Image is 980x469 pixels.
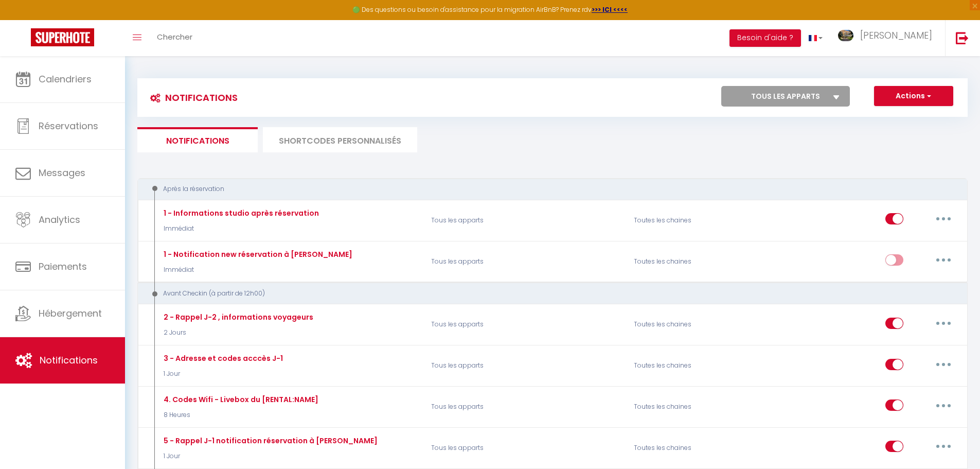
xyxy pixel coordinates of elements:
[838,30,853,42] img: ...
[627,433,762,463] div: Toutes les chaines
[40,354,98,367] span: Notifications
[39,166,85,179] span: Messages
[161,369,283,379] p: 1 Jour
[627,247,762,276] div: Toutes les chaines
[31,28,94,46] img: Super Booking
[161,394,318,405] div: 4. Codes Wifi - Livebox du [RENTAL:NAME]
[627,351,762,381] div: Toutes les chaines
[137,127,258,152] li: Notifications
[627,310,762,340] div: Toutes les chaines
[161,451,378,461] p: 1 Jour
[147,289,942,299] div: Avant Checkin (à partir de 12h00)
[424,351,627,381] p: Tous les apparts
[39,119,98,132] span: Réservations
[145,86,238,109] h3: Notifications
[161,207,319,219] div: 1 - Informations studio après réservation
[627,205,762,235] div: Toutes les chaines
[161,328,313,338] p: 2 Jours
[161,353,283,364] div: 3 - Adresse et codes acccès J-1
[874,86,953,107] button: Actions
[39,307,102,320] span: Hébergement
[161,435,378,446] div: 5 - Rappel J-1 notification réservation à [PERSON_NAME]
[263,127,417,152] li: SHORTCODES PERSONNALISÉS
[39,73,92,85] span: Calendriers
[424,433,627,463] p: Tous les apparts
[161,410,318,420] p: 8 Heures
[424,392,627,422] p: Tous les apparts
[729,29,801,47] button: Besoin d'aide ?
[39,213,80,226] span: Analytics
[161,224,319,234] p: Immédiat
[860,29,932,42] span: [PERSON_NAME]
[424,205,627,235] p: Tous les apparts
[147,184,942,194] div: Après la réservation
[424,247,627,276] p: Tous les apparts
[592,5,628,14] a: >>> ICI <<<<
[157,31,192,42] span: Chercher
[424,310,627,340] p: Tous les apparts
[956,31,969,44] img: logout
[830,20,945,56] a: ... [PERSON_NAME]
[161,311,313,323] div: 2 - Rappel J-2 , informations voyageurs
[161,265,352,275] p: Immédiat
[627,392,762,422] div: Toutes les chaines
[39,260,87,273] span: Paiements
[149,20,200,56] a: Chercher
[161,249,352,260] div: 1 - Notification new réservation à [PERSON_NAME]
